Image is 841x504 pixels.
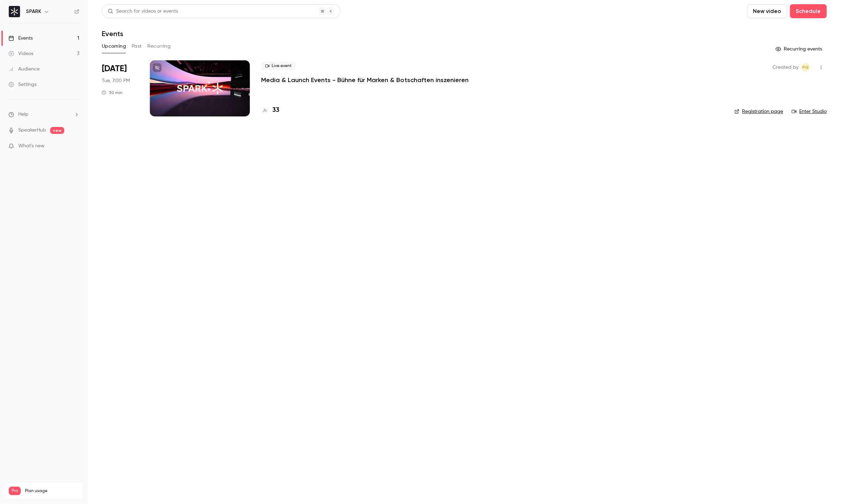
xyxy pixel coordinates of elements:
div: 30 min [102,90,122,95]
span: What's new [18,142,45,150]
button: Schedule [790,4,827,18]
a: 33 [261,106,279,115]
div: Videos [8,50,33,57]
div: Settings [8,81,37,88]
button: New video [747,4,787,18]
h1: Events [102,29,123,38]
span: Tue, 7:00 PM [102,77,130,84]
span: Help [18,111,28,118]
div: Search for videos or events [108,8,178,15]
span: Plan usage [25,488,79,494]
button: Recurring [147,41,171,52]
button: Upcoming [102,41,126,52]
img: SPARK [9,6,20,17]
a: Registration page [735,108,783,115]
span: Created by [773,63,799,72]
h6: SPARK [26,8,41,15]
a: Enter Studio [792,108,827,115]
span: Live event [261,62,296,70]
div: Audience [8,66,40,73]
span: [DATE] [102,63,127,74]
span: Pro [9,487,21,495]
a: Media & Launch Events - Bühne für Marken & Botschaften inszenieren [261,76,469,84]
span: new [50,127,64,134]
div: Aug 26 Tue, 7:00 PM (Europe/Berlin) [102,60,139,116]
span: PG [803,63,809,72]
button: Recurring events [773,43,827,55]
button: Past [132,41,142,52]
span: Piero Gallo [802,63,810,72]
div: Events [8,35,33,42]
h4: 33 [272,106,279,115]
li: help-dropdown-opener [8,111,79,118]
a: SpeakerHub [18,127,46,134]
